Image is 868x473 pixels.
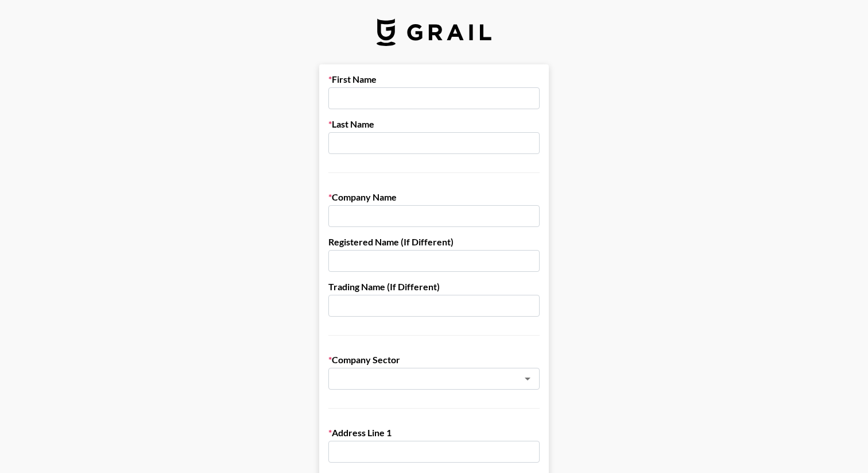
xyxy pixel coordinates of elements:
label: First Name [328,74,540,85]
label: Address Line 1 [328,427,540,439]
button: Open [520,371,536,387]
label: Company Sector [328,354,540,366]
label: Registered Name (If Different) [328,236,540,248]
label: Company Name [328,191,540,203]
label: Trading Name (If Different) [328,281,540,293]
img: Grail Talent Logo [377,18,491,46]
label: Last Name [328,118,540,130]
